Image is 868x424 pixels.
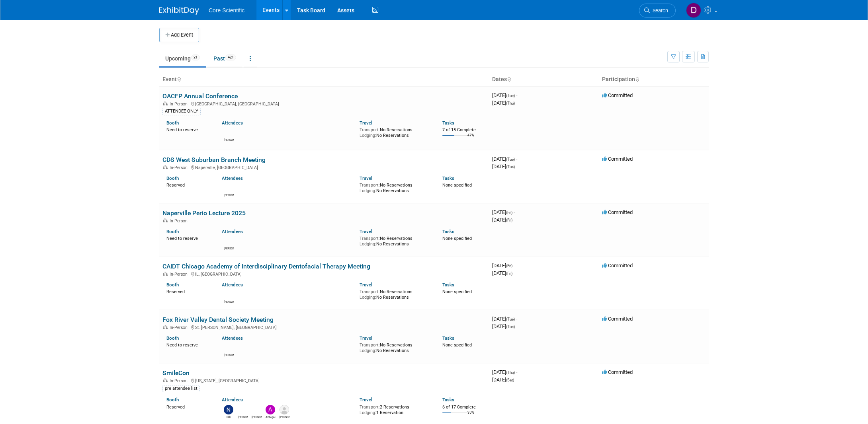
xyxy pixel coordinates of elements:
[166,229,179,234] a: Booth
[222,175,243,181] a: Attendees
[162,377,486,383] div: [US_STATE], [GEOGRAPHIC_DATA]
[639,4,676,18] a: Search
[162,108,201,115] div: ATTENDEE ONLY
[222,335,243,341] a: Attendees
[635,76,639,82] a: Sort by Participation Type
[238,414,248,419] div: James Belshe
[360,181,430,193] div: No Reservations No Reservations
[360,188,376,193] span: Lodging:
[442,342,472,348] span: None specified
[360,120,372,126] a: Travel
[516,316,517,322] span: -
[159,73,489,86] th: Event
[238,405,247,414] img: James Belshe
[360,335,372,341] a: Travel
[507,76,511,82] a: Sort by Start Date
[492,270,512,276] span: [DATE]
[222,229,243,234] a: Attendees
[209,7,244,14] span: Core Scientific
[252,405,261,414] img: Dylan Gara
[166,282,179,288] a: Booth
[514,263,515,268] span: -
[360,126,430,138] div: No Reservations No Reservations
[442,127,486,133] div: 7 of 15 Complete
[162,324,486,330] div: St. [PERSON_NAME], [GEOGRAPHIC_DATA]
[224,299,234,304] div: Robert Dittmann
[170,218,190,224] span: In-Person
[516,369,517,375] span: -
[222,282,243,288] a: Attendees
[163,378,168,382] img: In-Person Event
[162,369,190,377] a: SmileCon
[280,405,289,414] img: Alex Belshe
[599,73,709,86] th: Participation
[162,316,274,323] a: Fox River Valley Dental Society Meeting
[162,263,370,270] a: CAIDT Chicago Academy of Interdisciplinary Dentofacial Therapy Meeting
[207,51,242,66] a: Past421
[224,128,233,137] img: Mike McKenna
[360,282,372,288] a: Travel
[162,164,486,170] div: Naperville, [GEOGRAPHIC_DATA]
[650,8,668,14] span: Search
[492,369,517,375] span: [DATE]
[177,76,181,82] a: Sort by Event Name
[252,414,262,419] div: Dylan Gara
[191,54,200,60] span: 21
[492,217,512,223] span: [DATE]
[360,348,376,353] span: Lodging:
[360,403,430,415] div: 2 Reservations 1 Reservation
[602,156,633,162] span: Committed
[506,165,515,169] span: (Tue)
[506,317,515,321] span: (Tue)
[162,385,200,392] div: pre attendee list
[224,290,233,299] img: Robert Dittmann
[224,193,234,197] div: Robert Dittmann
[506,370,515,375] span: (Thu)
[360,341,430,353] div: No Reservations No Reservations
[360,175,372,181] a: Travel
[442,229,454,234] a: Tasks
[514,209,515,215] span: -
[360,342,380,348] span: Transport:
[166,288,210,295] div: Reserved
[360,405,380,410] span: Transport:
[492,156,517,162] span: [DATE]
[506,210,512,215] span: (Fri)
[492,163,515,169] span: [DATE]
[166,335,179,341] a: Booth
[360,229,372,234] a: Travel
[280,414,289,419] div: Alex Belshe
[492,263,515,268] span: [DATE]
[224,343,233,352] img: Robert Dittmann
[492,92,517,98] span: [DATE]
[159,7,199,15] img: ExhibitDay
[360,397,372,403] a: Travel
[442,175,454,181] a: Tasks
[360,289,380,294] span: Transport:
[506,157,515,161] span: (Tue)
[166,126,210,133] div: Need to reserve
[467,410,474,421] td: 35%
[489,73,599,86] th: Dates
[360,295,376,300] span: Lodging:
[506,93,515,98] span: (Tue)
[686,3,701,18] img: Danielle Wiesemann
[225,54,236,60] span: 421
[163,101,168,105] img: In-Person Event
[516,92,517,98] span: -
[492,377,514,383] span: [DATE]
[360,127,380,132] span: Transport:
[166,234,210,241] div: Need to reserve
[442,183,472,188] span: None specified
[602,92,633,98] span: Committed
[506,325,515,329] span: (Tue)
[163,272,168,276] img: In-Person Event
[170,325,190,330] span: In-Person
[170,101,190,107] span: In-Person
[166,175,179,181] a: Booth
[224,236,233,246] img: Robert Dittmann
[492,100,515,106] span: [DATE]
[222,120,243,126] a: Attendees
[467,133,474,144] td: 47%
[166,397,179,403] a: Booth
